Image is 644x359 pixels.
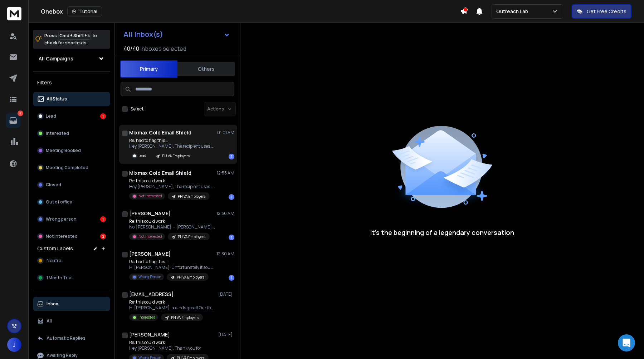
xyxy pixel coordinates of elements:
[131,106,143,112] label: Select
[229,154,234,159] div: 1
[33,331,110,345] button: Automatic Replies
[138,315,155,320] p: Interested
[33,126,110,141] button: Interested
[162,153,190,159] p: PH VA Employers
[33,109,110,123] button: Lead1
[37,245,73,252] h3: Custom Labels
[47,275,73,281] span: 1 Month Trial
[216,211,234,216] p: 12:36 AM
[618,334,635,351] div: Open Intercom Messenger
[129,184,215,190] p: Hey [PERSON_NAME], The recipient uses Mixmax
[129,265,215,270] p: Hi [PERSON_NAME], Unfortunately it sounds
[178,234,205,240] p: PH VA Employers
[33,212,110,226] button: Wrong person1
[123,44,139,53] span: 40 / 40
[33,195,110,209] button: Out of office
[6,113,20,128] a: 4
[129,345,209,351] p: Hey [PERSON_NAME], Thank you for
[100,216,106,222] div: 1
[129,218,215,224] p: Re: this could work
[129,250,171,257] h1: [PERSON_NAME]
[100,233,106,239] div: 2
[47,318,52,324] p: All
[129,331,170,338] h1: [PERSON_NAME]
[129,224,215,230] p: No [PERSON_NAME] -- [PERSON_NAME] [PERSON_NAME] [DOMAIN_NAME] [[URL][DOMAIN_NAME]] Instagram: @Ol...
[33,51,110,66] button: All Campaigns
[33,161,110,175] button: Meeting Completed
[178,194,205,199] p: PH VA Employers
[33,229,110,244] button: Not Interested2
[218,332,234,338] p: [DATE]
[229,194,234,200] div: 1
[44,32,97,46] p: Press to check for shortcuts.
[7,338,21,352] button: J
[217,130,234,136] p: 01:01 AM
[39,55,73,62] h1: All Campaigns
[129,143,215,149] p: Hey [PERSON_NAME], The recipient uses Mixmax
[129,340,209,345] p: Re: this could work
[47,335,86,341] p: Automatic Replies
[218,291,234,297] p: [DATE]
[129,305,215,311] p: Hi [PERSON_NAME], sounds great! Our founder
[46,131,69,136] p: Interested
[229,275,234,281] div: 1
[129,129,191,136] h1: Mixmax Cold Email Shield
[46,216,77,222] p: Wrong person
[138,274,161,280] p: Wrong Person
[138,234,162,239] p: Not Interested
[370,227,514,237] p: It’s the beginning of a legendary conversation
[129,210,171,217] h1: [PERSON_NAME]
[138,153,146,158] p: Lead
[129,299,215,305] p: Re: this could work
[47,301,58,307] p: Inbox
[171,315,199,320] p: PH VA Employers
[120,60,177,78] button: Primary
[46,182,61,188] p: Closed
[33,78,110,88] h3: Filters
[33,92,110,106] button: All Status
[46,165,88,171] p: Meeting Completed
[33,254,110,268] button: Neutral
[100,113,106,119] div: 1
[47,96,67,102] p: All Status
[46,113,56,119] p: Lead
[46,199,72,205] p: Out of office
[141,44,186,53] h3: Inboxes selected
[129,138,215,143] p: Re: had to flag this...
[41,6,460,16] div: Onebox
[229,235,234,240] div: 1
[46,148,81,153] p: Meeting Booked
[496,8,531,15] p: Outreach Lab
[67,6,102,16] button: Tutorial
[33,297,110,311] button: Inbox
[58,31,91,40] span: Cmd + Shift + k
[129,259,215,265] p: Re: had to flag this...
[129,178,215,184] p: Re: this could work
[217,170,234,176] p: 12:55 AM
[138,193,162,199] p: Not Interested
[33,143,110,158] button: Meeting Booked
[572,4,631,19] button: Get Free Credits
[216,251,234,257] p: 12:30 AM
[123,31,163,38] h1: All Inbox(s)
[46,233,78,239] p: Not Interested
[47,353,78,358] p: Awaiting Reply
[33,271,110,285] button: 1 Month Trial
[587,8,626,15] p: Get Free Credits
[47,258,63,264] span: Neutral
[18,110,23,116] p: 4
[33,178,110,192] button: Closed
[177,61,235,77] button: Others
[177,275,204,280] p: PH VA Employers
[118,27,236,41] button: All Inbox(s)
[33,314,110,328] button: All
[129,291,174,298] h1: [EMAIL_ADDRESS]
[129,169,191,177] h1: Mixmax Cold Email Shield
